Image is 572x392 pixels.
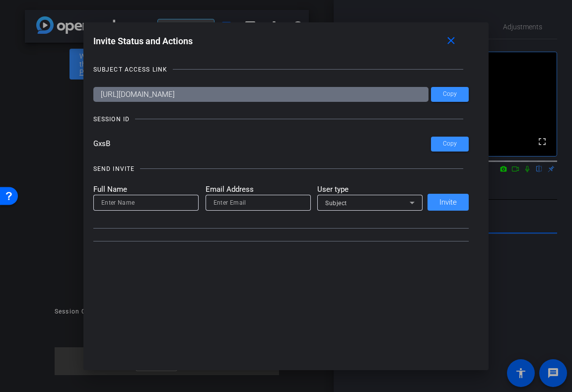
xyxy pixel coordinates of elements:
span: Copy [443,90,457,98]
div: SUBJECT ACCESS LINK [93,65,167,75]
mat-label: Email Address [206,184,311,195]
button: Copy [431,137,469,152]
div: Invite Status and Actions [93,32,469,50]
openreel-title-line: SESSION ID [93,114,469,124]
mat-label: User type [317,184,423,195]
span: Subject [325,200,347,207]
mat-label: Full Name [93,184,199,195]
input: Enter Name [101,197,191,209]
mat-icon: close [445,35,457,47]
div: SESSION ID [93,114,130,124]
openreel-title-line: SEND INVITE [93,164,469,174]
div: SEND INVITE [93,164,135,174]
openreel-title-line: SUBJECT ACCESS LINK [93,65,469,75]
input: Enter Email [214,197,303,209]
button: Copy [431,87,469,102]
span: Copy [443,140,457,148]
